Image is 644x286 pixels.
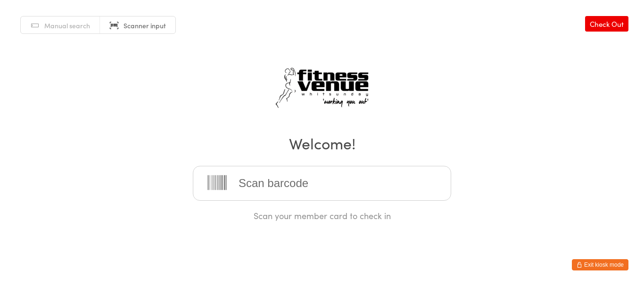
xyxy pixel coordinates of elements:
span: Manual search [44,21,90,30]
span: Scanner input [124,21,166,30]
a: Check Out [585,16,628,32]
h2: Welcome! [9,132,635,154]
img: Fitness Venue Whitsunday [263,57,381,119]
button: Exit kiosk mode [572,259,628,270]
div: Scan your member card to check in [193,210,451,221]
input: Scan barcode [193,166,451,201]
